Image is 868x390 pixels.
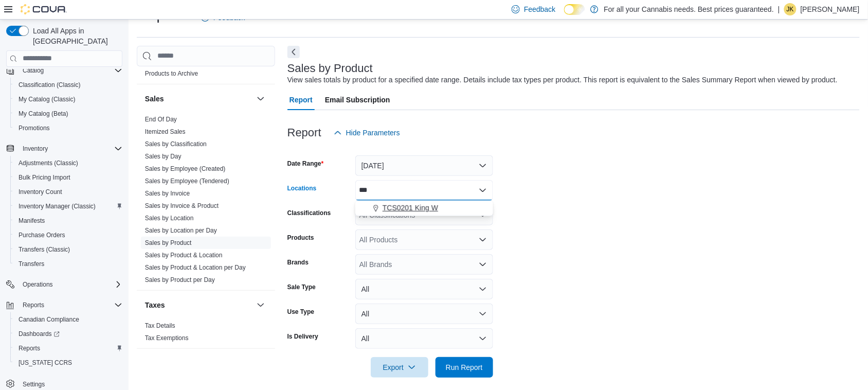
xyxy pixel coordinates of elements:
label: Use Type [287,308,314,316]
a: Products to Archive [145,70,198,77]
p: For all your Cannabis needs. Best prices guaranteed. [604,3,774,15]
a: Sales by Invoice [145,190,190,197]
span: Inventory Manager (Classic) [19,202,96,210]
span: Sales by Employee (Created) [145,165,226,173]
p: | [778,3,780,15]
span: Export [377,357,422,378]
a: Transfers [14,258,48,270]
span: Transfers [19,260,44,268]
span: Dashboards [14,328,122,340]
label: Date Range [287,159,324,168]
label: Locations [287,184,317,192]
span: Catalog [19,64,122,77]
a: Sales by Employee (Created) [145,165,226,172]
button: Hide Parameters [330,122,404,143]
h3: Sales by Product [287,62,373,75]
span: Manifests [14,215,122,227]
span: Inventory [19,143,122,155]
button: Catalog [19,64,48,77]
span: Report [290,90,313,110]
button: My Catalog (Classic) [10,92,126,107]
a: [US_STATE] CCRS [14,357,76,369]
span: Catalog [23,66,44,75]
img: Cova [21,4,67,14]
button: [DATE] [355,155,493,176]
button: Taxes [145,300,252,310]
button: Reports [10,341,126,356]
h3: Report [287,127,321,139]
button: Reports [19,299,48,311]
a: End Of Day [145,116,177,123]
button: Catalog [2,63,126,78]
span: Tax Exemptions [145,334,189,342]
span: Hide Parameters [346,128,400,138]
span: Sales by Day [145,152,182,161]
span: Reports [19,299,122,311]
a: Sales by Product [145,239,192,246]
button: Open list of options [479,260,487,269]
a: My Catalog (Beta) [14,108,73,120]
a: Sales by Classification [145,140,207,148]
span: Products to Archive [145,69,198,78]
button: Adjustments (Classic) [10,156,126,170]
span: My Catalog (Classic) [19,95,76,103]
label: Classifications [287,209,331,217]
a: Sales by Day [145,153,182,160]
a: Sales by Product & Location per Day [145,264,246,271]
label: Sale Type [287,283,316,291]
label: Brands [287,258,309,267]
label: Products [287,234,314,242]
h3: Taxes [145,300,165,310]
span: Adjustments (Classic) [19,159,78,167]
span: Transfers (Classic) [19,245,70,254]
button: Reports [2,298,126,312]
button: My Catalog (Beta) [10,107,126,121]
a: Dashboards [10,327,126,341]
span: Dashboards [19,330,60,338]
button: All [355,304,493,324]
span: Sales by Location [145,214,194,222]
button: Purchase Orders [10,228,126,242]
a: Sales by Location per Day [145,227,217,234]
p: [PERSON_NAME] [801,3,860,15]
span: Purchase Orders [19,231,65,239]
span: Sales by Invoice & Product [145,202,219,210]
span: Dark Mode [564,15,565,15]
span: Sales by Location per Day [145,226,217,235]
div: Choose from the following options [355,201,493,216]
a: Tax Exemptions [145,334,189,342]
button: Export [371,357,428,378]
a: Reports [14,342,44,354]
a: My Catalog (Classic) [14,93,80,105]
div: Jennifer Kinzie [784,3,797,15]
a: Adjustments (Classic) [14,157,82,169]
span: TCS0201 King W [383,203,438,213]
button: Inventory Manager (Classic) [10,199,126,214]
a: Sales by Employee (Tendered) [145,178,229,185]
span: Email Subscription [325,90,390,110]
button: Open list of options [479,236,487,244]
span: Sales by Classification [145,140,207,148]
span: Promotions [19,124,50,132]
span: Run Report [446,362,483,373]
a: Bulk Pricing Import [14,171,75,184]
span: [US_STATE] CCRS [19,359,72,367]
button: Taxes [255,299,267,311]
a: Sales by Product & Location [145,252,223,259]
button: [US_STATE] CCRS [10,356,126,370]
button: Run Report [436,357,493,378]
span: Sales by Product per Day [145,276,215,284]
a: Purchase Orders [14,229,69,241]
span: Sales by Product [145,239,192,247]
span: Reports [23,301,44,309]
h3: Sales [145,94,164,104]
a: Sales by Product per Day [145,276,215,283]
input: Dark Mode [564,4,586,15]
button: Next [287,46,300,58]
button: Manifests [10,214,126,228]
a: Canadian Compliance [14,313,83,326]
span: Inventory Manager (Classic) [14,200,122,212]
div: Sales [137,113,275,290]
